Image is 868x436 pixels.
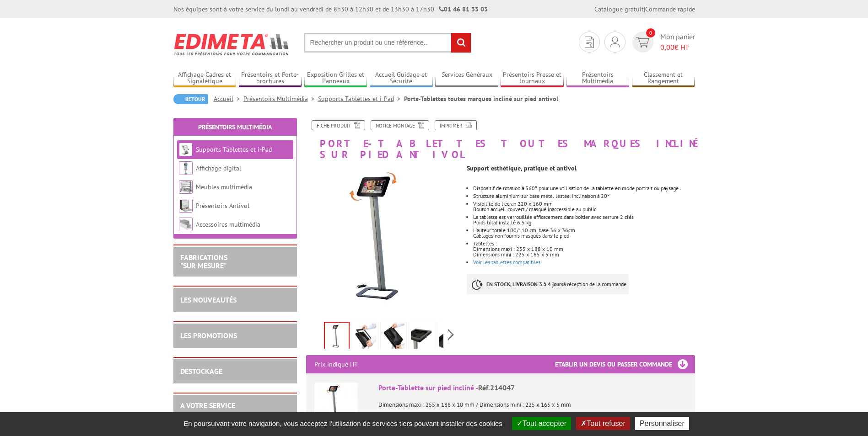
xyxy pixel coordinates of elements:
[196,183,252,191] a: Meubles multimédia
[473,186,695,191] li: Dispositif de rotation à 360° pour une utilisation de la tablette en mode portrait ou paysage.
[660,32,695,53] span: Mon panier
[179,218,193,231] img: Accessoires multimédia
[439,324,461,352] img: 214047_porte-tablette_sur_pied_incline__2_.jpg
[196,202,249,210] a: Présentoirs Antivol
[473,241,695,246] div: Tablettes :
[630,32,695,53] a: devis rapide 0 Mon panier 0,00€ HT
[473,201,695,207] p: Visibilité de l'écran 220 x 160 mm
[473,252,695,257] div: Dimensions mini : 225 x 165 x 5 mm
[646,28,655,37] span: 0
[473,214,695,225] li: La tablette est verrouillée efficacement dans boîtier avec serrure 2 clés Poids total installé 6....
[383,324,404,352] img: 214047_porte-tablette_sur_pied_incline__1_.jpg
[473,228,695,239] li: Hauteur totale 100/110 cm, base 36 x 36cm Câblages non fournis masqués dans le pied
[576,417,630,430] button: Tout refuser
[378,383,687,393] div: Porte-Tablette sur pied incliné -
[304,71,367,86] a: Exposition Grilles et Panneaux
[179,143,193,156] img: Supports Tablettes et i-Pad
[439,5,488,13] strong: 01 46 81 33 03
[179,420,507,427] span: En poursuivant votre navigation, vous acceptez l'utilisation de services tiers pouvant installer ...
[180,367,222,376] a: DESTOCKAGE
[196,220,260,229] a: Accessoires multimédia
[636,37,649,48] img: devis rapide
[501,71,564,86] a: Présentoirs Presse et Journaux
[314,355,358,373] p: Prix indiqué HT
[325,323,349,351] img: supports_tablettes_214047_fleche.jpg
[610,37,620,48] img: devis rapide
[411,324,433,352] img: 214047_porte-tablette_sur_pied_incline__4_.jpg
[435,71,498,86] a: Services Généraux
[473,246,695,252] div: Dimensions maxi : 255 x 188 x 10 mm
[404,94,558,103] li: Porte-Tablettes toutes marques incliné sur pied antivol
[635,417,689,430] button: Personnaliser (fenêtre modale)
[594,5,695,14] div: |
[585,37,594,48] img: devis rapide
[512,417,571,430] button: Tout accepter
[239,71,302,86] a: Présentoirs et Porte-brochures
[318,95,404,103] a: Supports Tablettes et i-Pad
[304,33,471,53] input: Rechercher un produit ou une référence...
[173,94,208,104] a: Retour
[314,383,357,425] img: Porte-Tablette sur pied incliné
[299,120,702,160] h1: Porte-Tablettes toutes marques incliné sur pied antivol
[180,253,227,270] a: FABRICATIONS"Sur Mesure"
[632,71,695,86] a: Classement et Rangement
[435,120,477,130] a: Imprimer
[243,95,318,103] a: Présentoirs Multimédia
[179,161,193,175] img: Affichage digital
[179,180,193,194] img: Meubles multimédia
[196,145,272,154] a: Supports Tablettes et i-Pad
[467,164,577,172] strong: Support esthétique, pratique et antivol
[478,383,515,392] span: Réf.214047
[378,395,687,408] p: Dimensions maxi : 255 x 188 x 10 mm / Dimensions mini : 225 x 165 x 5 mm
[180,295,237,304] a: LES NOUVEAUTÉS
[473,193,695,199] li: Structure aluminium sur base métal lestée. Inclinaison à 20°
[173,5,488,14] div: Nos équipes sont à votre service du lundi au vendredi de 8h30 à 12h30 et de 13h30 à 17h30
[467,274,629,294] p: à réception de la commande
[486,281,563,287] strong: EN STOCK, LIVRAISON 3 à 4 jours
[173,27,290,61] img: Edimeta
[180,331,237,340] a: LES PROMOTIONS
[371,120,429,130] a: Notice Montage
[196,164,241,172] a: Affichage digital
[566,71,630,86] a: Présentoirs Multimédia
[473,259,540,266] a: Voir les tablettes compatibles
[312,120,365,130] a: Fiche produit
[180,402,290,410] h2: A votre service
[451,33,471,53] input: rechercher
[354,324,376,352] img: 214047_porte-tablette_sur_pied_incline__3_.jpg
[660,43,674,52] span: 0,00
[473,207,695,212] p: Bouton accueil couvert / masqué inaccessible au public
[370,71,433,86] a: Accueil Guidage et Sécurité
[447,327,455,342] span: Next
[645,5,695,13] a: Commande rapide
[660,42,695,53] span: € HT
[179,199,193,213] img: Présentoirs Antivol
[173,71,237,86] a: Affichage Cadres et Signalétique
[214,95,243,103] a: Accueil
[555,355,695,373] h3: Etablir un devis ou passer commande
[306,165,460,319] img: supports_tablettes_214047_fleche.jpg
[198,123,272,131] a: Présentoirs Multimédia
[594,5,644,13] a: Catalogue gratuit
